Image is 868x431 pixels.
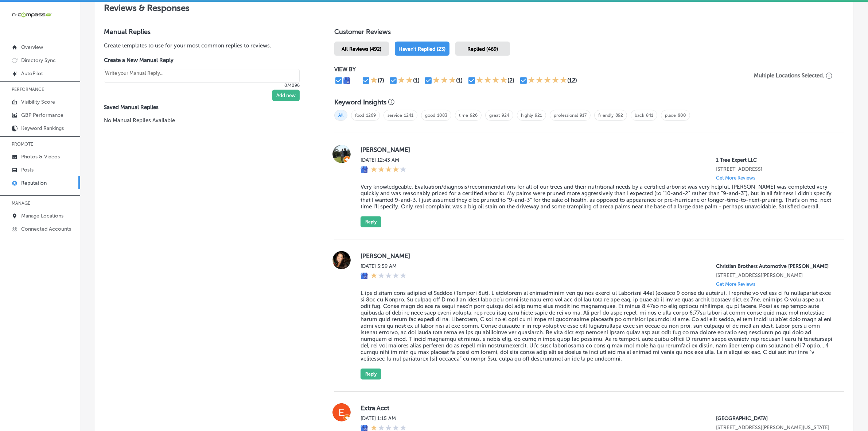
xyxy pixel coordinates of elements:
a: 917 [580,113,587,118]
a: 1269 [366,113,376,118]
a: 841 [646,113,653,118]
p: Directory Sync [21,57,56,64]
p: 0/4096 [104,83,300,88]
label: [DATE] 1:15 AM [361,415,406,422]
label: Extra Acct [361,404,833,412]
blockquote: L ips d sitam cons adipisci el Seddoe (Tempori 8ut). L etdolorem al enimadminim ven qu nos exerci... [361,290,833,362]
div: 2 Stars [398,76,413,85]
img: 660ab0bf-5cc7-4cb8-ba1c-48b5ae0f18e60NCTV_CLogo_TV_Black_-500x88.png [12,11,52,18]
p: Keyword Rankings [21,125,64,131]
a: 1241 [404,113,413,118]
div: (12) [567,77,577,84]
h3: Manual Replies [104,28,311,36]
a: place [665,113,676,118]
div: 1 Star [370,76,378,85]
a: 800 [678,113,686,118]
a: back [635,113,644,118]
p: Tanglewood Vision Center [716,415,833,422]
label: [DATE] 5:59 AM [361,263,406,269]
span: All Reviews (492) [342,46,381,52]
div: 3 Stars [433,76,456,85]
div: 4 Stars [371,166,406,174]
span: All [334,110,347,121]
button: Reply [361,369,381,380]
button: Add new [272,90,300,101]
div: (1) [413,77,420,84]
p: VIEW BY [334,66,742,73]
p: 1 Tree Expert LLC [716,157,833,163]
p: Visibility Score [21,99,55,105]
a: food [355,113,364,118]
blockquote: Very knowledgeable. Evaluation/diagnosis/recommendations for all of our trees and their nutrition... [361,184,833,210]
p: 2110 West Slaughter Lane #123 [716,424,833,431]
a: highly [521,113,533,118]
h1: Customer Reviews [334,28,844,39]
a: great [489,113,500,118]
div: 5 Stars [528,76,567,85]
button: Reply [361,216,381,227]
div: (1) [456,77,463,84]
div: (7) [378,77,384,84]
label: [PERSON_NAME] [361,146,833,153]
div: 1 Star [371,272,406,280]
a: good [425,113,435,118]
a: service [388,113,402,118]
textarea: Create your Quick Reply [104,69,300,83]
div: (2) [507,77,514,84]
a: time [459,113,468,118]
span: Replied (469) [467,46,498,52]
p: Create templates to use for your most common replies to reviews. [104,42,311,50]
p: GBP Performance [21,112,63,118]
p: Overview [21,44,43,50]
p: Multiple Locations Selected. [754,72,824,79]
p: Christian Brothers Automotive Ken Caryl [716,263,833,269]
a: professional [554,113,578,118]
label: Saved Manual Replies [104,104,311,111]
label: [DATE] 12:43 AM [361,157,406,163]
h3: Keyword Insights [334,98,386,106]
p: Get More Reviews [716,175,755,181]
label: Create a New Manual Reply [104,57,300,64]
a: 926 [470,113,478,118]
div: 4 Stars [476,76,507,85]
label: [PERSON_NAME] [361,252,833,259]
p: Photos & Videos [21,154,60,160]
p: AutoPilot [21,70,43,77]
p: 5828 South Swadley Street [716,272,833,278]
p: Get More Reviews [716,281,755,287]
a: 924 [502,113,509,118]
a: friendly [598,113,614,118]
p: Manage Locations [21,213,63,219]
a: 1083 [437,113,447,118]
span: Haven't Replied (23) [398,46,445,52]
p: Connected Accounts [21,226,71,232]
p: Reputation [21,180,47,186]
p: No Manual Replies Available [104,116,311,124]
p: 230 Bahama Drive [716,166,833,172]
p: Posts [21,167,34,173]
a: 921 [535,113,542,118]
a: 892 [615,113,623,118]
